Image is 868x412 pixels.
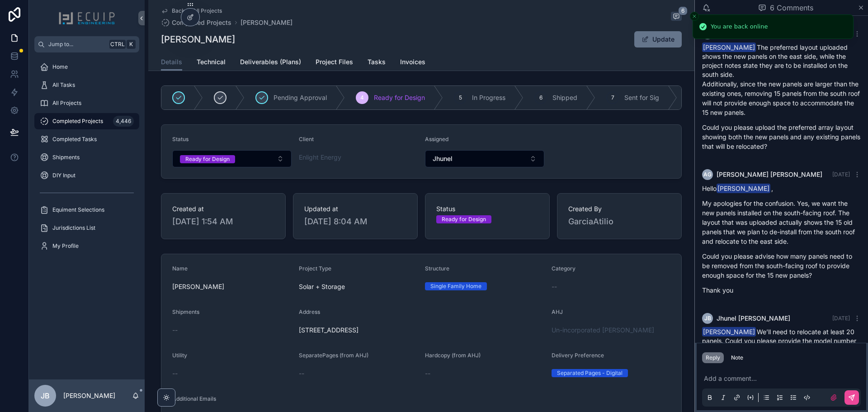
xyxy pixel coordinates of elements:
span: Status [436,204,538,213]
span: AHJ [552,308,563,315]
h1: [PERSON_NAME] [161,33,235,46]
button: Select Button [425,150,544,167]
span: JB [41,390,50,401]
span: My Profile [52,242,79,250]
div: Single Family Home [430,282,481,290]
span: [PERSON_NAME] [717,184,770,193]
span: Category [552,265,576,272]
div: Ready for Design [185,155,230,163]
span: Ctrl [109,40,126,49]
span: Project Type [299,265,331,272]
a: Completed Tasks [34,131,139,147]
span: Solar + Storage [299,282,345,291]
span: [DATE] [832,171,850,178]
div: Separated Pages - Digital [557,369,623,377]
span: Jhunel [433,154,453,163]
p: Thank you [702,285,861,295]
span: AG [703,171,712,178]
span: Tasks [368,57,386,66]
a: All Projects [34,95,139,111]
p: My apologies for the confusion. Yes, we want the new panels installed on the south-facing roof. T... [702,199,861,246]
button: Reply [702,352,724,363]
a: Enlight Energy [299,153,341,162]
div: We’ll need to relocate at least 20 panels. Could you please provide the model number of the exist... [702,327,861,400]
span: Delivery Preference [552,352,604,359]
img: App logo [58,11,115,25]
span: Details [161,57,182,66]
span: Home [52,63,68,71]
span: [PERSON_NAME] [PERSON_NAME] [717,170,822,179]
span: Jhunel [PERSON_NAME] [717,314,790,323]
span: Ready for Design [374,93,425,102]
span: Equiment Selections [52,206,104,213]
button: Update [634,31,682,47]
a: [PERSON_NAME] [241,18,292,27]
a: Jurisdictions List [34,220,139,236]
span: Project Files [316,57,353,66]
span: Sent for Sig [624,93,659,102]
span: -- [552,282,557,291]
button: Note [727,352,747,363]
p: Additionally, since the new panels are larger than the existing ones, removing 15 panels from the... [702,79,861,117]
span: Created at [172,204,274,213]
a: DIY Input [34,167,139,184]
button: 6 [671,12,682,23]
span: Jump to... [48,41,106,48]
a: My Profile [34,238,139,254]
span: K [127,41,135,48]
span: [PERSON_NAME] [172,282,292,291]
span: [PERSON_NAME] [702,327,756,336]
span: Back to All Projects [172,7,222,14]
span: Created By [568,204,670,213]
span: Utility [172,352,187,359]
span: -- [172,326,178,335]
a: Project Files [316,54,353,72]
span: [DATE] 8:04 AM [304,215,406,228]
span: Technical [197,57,226,66]
a: Un-incorporated [PERSON_NAME] [552,326,654,335]
div: Ready for Design [442,215,486,223]
a: Back to All Projects [161,7,222,14]
span: Hardcopy (from AHJ) [425,352,481,359]
span: -- [172,369,178,378]
span: Shipped [552,93,577,102]
span: 6 Comments [770,2,813,13]
a: Home [34,59,139,75]
span: [DATE] 1:54 AM [172,215,274,228]
a: Completed Projects4,446 [34,113,139,129]
span: [DATE] [832,315,850,322]
span: GarciaAtilio [568,215,670,228]
span: 7 [611,94,614,101]
a: All Tasks [34,77,139,93]
span: Additional Emails [172,395,216,402]
span: Status [172,136,189,142]
a: Completed Projects [161,18,231,27]
span: Shipments [172,308,199,315]
a: Tasks [368,54,386,72]
a: Invoices [400,54,425,72]
div: Note [731,354,743,361]
a: Equiment Selections [34,202,139,218]
span: In Progress [472,93,505,102]
div: scrollable content [29,52,145,266]
a: Deliverables (Plans) [240,54,301,72]
span: [STREET_ADDRESS] [299,326,544,335]
span: [PERSON_NAME] [702,43,756,52]
span: Completed Projects [172,18,231,27]
span: -- [299,369,304,378]
a: Technical [197,54,226,72]
div: 4,446 [113,116,134,127]
span: Deliverables (Plans) [240,57,301,66]
p: Could you please advise how many panels need to be removed from the south-facing roof to provide ... [702,251,861,280]
button: Jump to...CtrlK [34,36,139,52]
span: Completed Projects [52,118,103,125]
span: Address [299,308,320,315]
span: All Projects [52,99,81,107]
span: 6 [678,6,688,15]
span: Updated at [304,204,406,213]
span: 4 [360,94,364,101]
span: Completed Tasks [52,136,97,143]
